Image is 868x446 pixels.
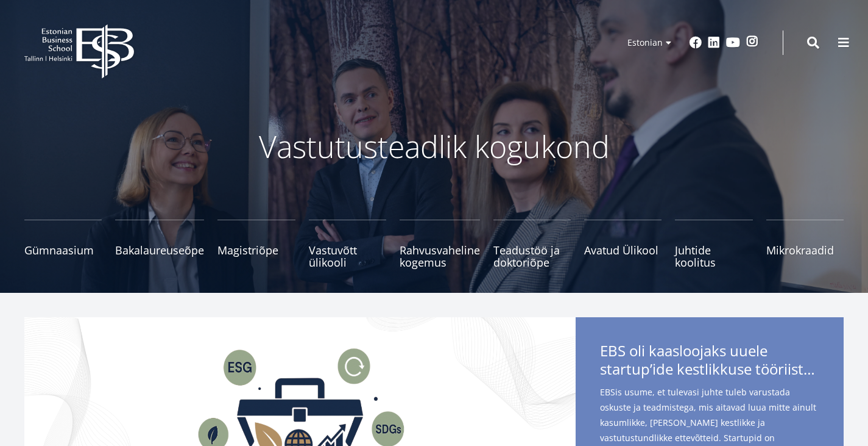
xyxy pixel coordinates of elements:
span: Vastuvõtt ülikooli [309,244,386,268]
a: Mikrokraadid [766,220,844,268]
a: Vastuvõtt ülikooli [309,220,386,268]
span: Rahvusvaheline kogemus [400,244,480,268]
span: Mikrokraadid [766,244,844,256]
a: Juhtide koolitus [675,220,752,268]
span: Bakalaureuseõpe [115,244,204,256]
span: startup’ide kestlikkuse tööriistakastile [600,360,819,378]
a: Avatud Ülikool [584,220,662,268]
span: Avatud Ülikool [584,244,662,256]
a: Rahvusvaheline kogemus [400,220,480,268]
a: Facebook [690,37,702,49]
a: Instagram [746,35,758,48]
a: Linkedin [708,37,720,49]
a: Teadustöö ja doktoriõpe [493,220,571,268]
span: EBS oli kaasloojaks uuele [600,342,819,382]
span: Gümnaasium [24,244,102,256]
a: Youtube [726,37,740,49]
a: Gümnaasium [24,220,102,268]
a: Bakalaureuseõpe [115,220,204,268]
span: Magistriõpe [217,244,295,256]
span: Juhtide koolitus [675,244,752,268]
a: Magistriõpe [217,220,295,268]
p: Vastutusteadlik kogukond [111,128,757,165]
span: Teadustöö ja doktoriõpe [493,244,571,268]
